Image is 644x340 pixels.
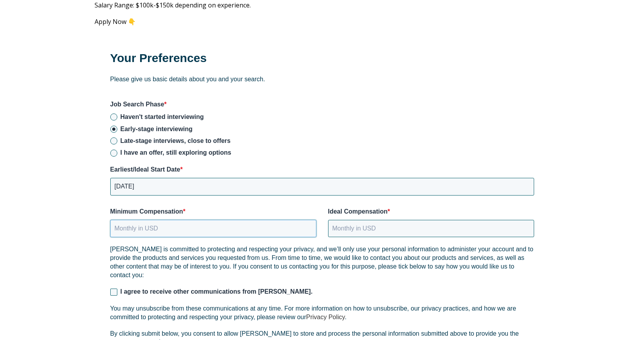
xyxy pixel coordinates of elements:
[110,75,534,84] p: Please give us basic details about you and your search.
[110,150,117,157] input: I have an offer, still exploring options
[120,137,231,144] span: Late-stage interviews, close to offers
[110,245,534,280] p: [PERSON_NAME] is committed to protecting and respecting your privacy, and we’ll only use your per...
[110,304,534,322] p: You may unsubscribe from these communications at any time. For more information on how to unsubsc...
[120,149,232,156] span: I have an offer, still exploring options
[110,220,316,237] input: Monthly in USD
[328,208,388,215] span: Ideal Compensation
[120,288,313,295] span: I agree to receive other communications from [PERSON_NAME].
[95,1,550,9] p: Salary Range: $100k-$150k depending on experience.
[110,126,117,133] input: Early-stage interviewing
[110,101,164,108] span: Job Search Phase
[110,113,117,121] input: Haven't started interviewing
[110,51,207,64] strong: Your Preferences
[120,126,193,132] span: Early-stage interviewing
[95,18,550,25] p: Apply Now 👇
[120,113,204,120] span: Haven't started interviewing
[110,137,117,144] input: Late-stage interviews, close to offers
[306,314,345,320] a: Privacy Policy
[110,208,183,215] span: Minimum Compensation
[110,166,181,173] span: Earliest/Ideal Start Date
[110,289,117,296] input: I agree to receive other communications from [PERSON_NAME].
[110,178,534,195] input: MM - DD - YYYY
[328,220,534,237] input: Monthly in USD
